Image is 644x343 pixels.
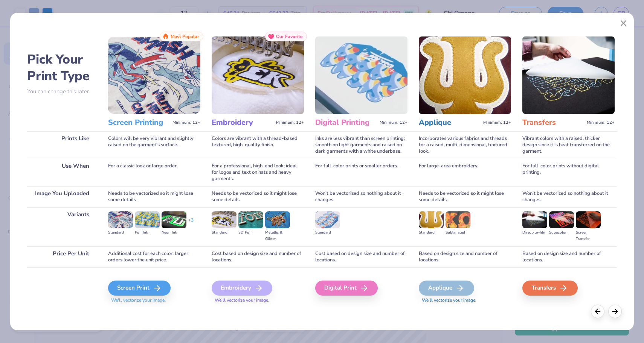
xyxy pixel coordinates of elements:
[162,211,186,228] img: Neon Ink
[108,229,133,236] div: Standard
[188,217,194,230] div: + 3
[108,281,171,296] div: Screen Print
[419,281,474,296] div: Applique
[315,118,377,127] h3: Digital Printing
[522,281,578,296] div: Transfers
[419,159,511,186] div: For large-area embroidery.
[522,36,615,114] img: Transfers
[108,297,200,304] span: We'll vectorize your image.
[212,186,304,207] div: Needs to be vectorized so it might lose some details
[315,159,407,186] div: For full-color prints or smaller orders.
[576,211,601,228] img: Screen Transfer
[522,186,615,207] div: Won't be vectorized so nothing about it changes
[522,211,547,228] img: Direct-to-film
[108,36,200,114] img: Screen Printing
[446,229,470,236] div: Sublimated
[419,229,444,236] div: Standard
[212,159,304,186] div: For a professional, high-end look; ideal for logos and text on hats and heavy garments.
[276,120,304,125] span: Minimum: 12+
[522,159,615,186] div: For full-color prints without digital printing.
[419,186,511,207] div: Needs to be vectorized so it might lose some details
[549,211,574,228] img: Supacolor
[172,120,200,125] span: Minimum: 12+
[27,159,97,186] div: Use When
[419,246,511,267] div: Based on design size and number of locations.
[212,36,304,114] img: Embroidery
[27,186,97,207] div: Image You Uploaded
[135,229,160,236] div: Puff Ink
[212,211,237,228] img: Standard
[108,211,133,228] img: Standard
[108,131,200,159] div: Colors will be very vibrant and slightly raised on the garment's surface.
[212,297,304,304] span: We'll vectorize your image.
[419,36,511,114] img: Applique
[522,229,547,236] div: Direct-to-film
[162,229,186,236] div: Neon Ink
[315,36,407,114] img: Digital Printing
[315,229,340,236] div: Standard
[212,281,272,296] div: Embroidery
[419,131,511,159] div: Incorporates various fabrics and threads for a raised, multi-dimensional, textured look.
[483,120,511,125] span: Minimum: 12+
[108,118,169,127] h3: Screen Printing
[108,159,200,186] div: For a classic look or large order.
[108,186,200,207] div: Needs to be vectorized so it might lose some details
[576,229,601,242] div: Screen Transfer
[315,246,407,267] div: Cost based on design size and number of locations.
[265,229,290,242] div: Metallic & Glitter
[238,211,263,228] img: 3D Puff
[617,16,631,30] button: Close
[419,118,480,127] h3: Applique
[108,246,200,267] div: Additional cost for each color; larger orders lower the unit price.
[315,211,340,228] img: Standard
[380,120,407,125] span: Minimum: 12+
[315,131,407,159] div: Inks are less vibrant than screen printing; smooth on light garments and raised on dark garments ...
[446,211,470,228] img: Sublimated
[212,246,304,267] div: Cost based on design size and number of locations.
[522,131,615,159] div: Vibrant colors with a raised, thicker design since it is heat transferred on the garment.
[522,246,615,267] div: Based on design size and number of locations.
[27,51,97,84] h2: Pick Your Print Type
[315,281,378,296] div: Digital Print
[315,186,407,207] div: Won't be vectorized so nothing about it changes
[419,211,444,228] img: Standard
[587,120,615,125] span: Minimum: 12+
[238,229,263,236] div: 3D Puff
[27,131,97,159] div: Prints Like
[27,207,97,246] div: Variants
[212,229,237,236] div: Standard
[27,246,97,267] div: Price Per Unit
[276,34,303,39] span: Our Favorite
[212,131,304,159] div: Colors are vibrant with a thread-based textured, high-quality finish.
[212,118,273,127] h3: Embroidery
[27,88,97,95] p: You can change this later.
[419,297,511,304] span: We'll vectorize your image.
[171,34,199,39] span: Most Popular
[135,211,160,228] img: Puff Ink
[522,118,584,127] h3: Transfers
[549,229,574,236] div: Supacolor
[265,211,290,228] img: Metallic & Glitter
